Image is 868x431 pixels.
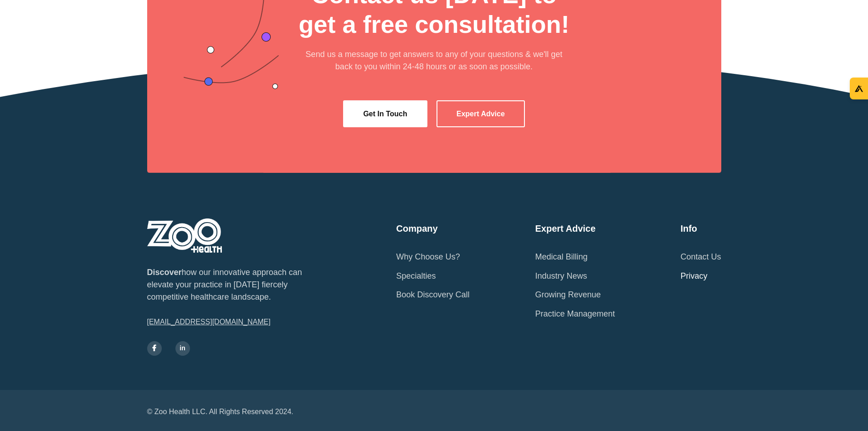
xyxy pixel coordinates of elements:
[147,268,182,277] strong: Discover
[175,341,190,356] a: in
[535,267,587,286] a: Industry News
[396,223,438,234] h6: Company
[396,248,460,267] a: Why Choose Us?
[680,267,707,286] a: Privacy
[535,305,615,324] a: Practice Management
[147,317,271,327] a: [EMAIL_ADDRESS][DOMAIN_NAME]
[535,223,596,234] h6: Expert Advice
[296,48,572,73] p: Send us a message to get answers to any of your questions & we'll get back to you within 24-48 ho...
[535,248,587,267] a: Medical Billing
[343,100,427,127] a: Get In Touch
[147,341,162,356] a: 
[147,266,331,303] p: how our innovative approach can elevate your practice in [DATE] fiercely competitive healthcare l...
[147,406,434,417] div: © Zoo Health LLC. All Rights Reserved 2024.
[437,100,525,127] a: Expert Advice
[396,286,470,305] a: Book Discovery Call
[854,84,863,93] img: Apollo
[680,248,721,267] a: Contact Us
[396,267,436,286] a: Specialties
[535,286,601,305] a: Growing Revenue
[680,223,697,234] h6: Info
